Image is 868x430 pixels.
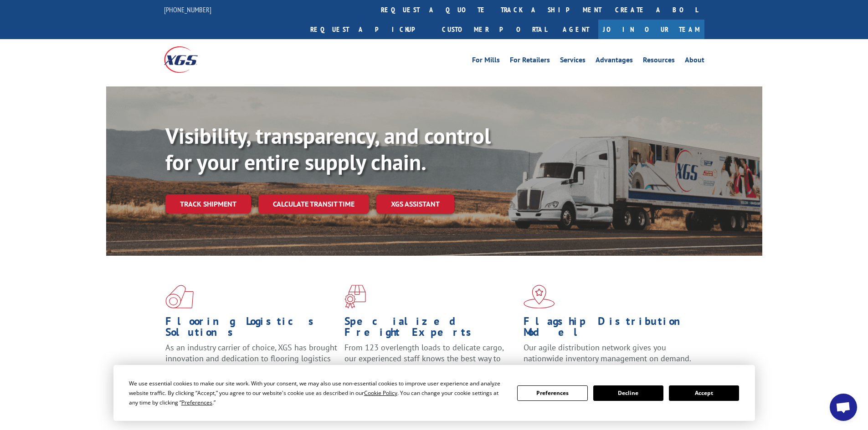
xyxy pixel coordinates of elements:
[596,56,633,66] a: Advantages
[165,121,491,176] b: Visibility, transparency, and control for your entire supply chain.
[364,389,397,397] span: Cookie Policy
[669,385,739,401] button: Accept
[510,56,550,66] a: For Retailers
[344,285,366,309] img: xgs-icon-focused-on-flooring-red
[524,316,696,342] h1: Flagship Distribution Model
[113,365,755,421] div: Cookie Consent Prompt
[524,342,691,364] span: Our agile distribution network gives you nationwide inventory management on demand.
[560,56,586,66] a: Services
[472,56,500,66] a: For Mills
[517,385,587,401] button: Preferences
[598,20,704,39] a: Join Our Team
[344,316,517,342] h1: Specialized Freight Experts
[129,379,506,407] div: We use essential cookies to make our site work. With your consent, we may also use non-essential ...
[593,385,663,401] button: Decline
[165,342,337,374] span: As an industry carrier of choice, XGS has brought innovation and dedication to flooring logistics...
[524,285,555,309] img: xgs-icon-flagship-distribution-model-red
[164,5,211,14] a: [PHONE_NUMBER]
[554,20,598,39] a: Agent
[435,20,554,39] a: Customer Portal
[165,194,251,213] a: Track shipment
[344,342,517,383] p: From 123 overlength loads to delicate cargo, our experienced staff knows the best way to move you...
[685,56,704,66] a: About
[165,316,338,342] h1: Flooring Logistics Solutions
[376,194,454,214] a: XGS ASSISTANT
[303,20,435,39] a: Request a pickup
[830,394,857,421] a: Open chat
[165,285,194,309] img: xgs-icon-total-supply-chain-intelligence-red
[181,399,212,406] span: Preferences
[258,194,369,214] a: Calculate transit time
[643,56,675,66] a: Resources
